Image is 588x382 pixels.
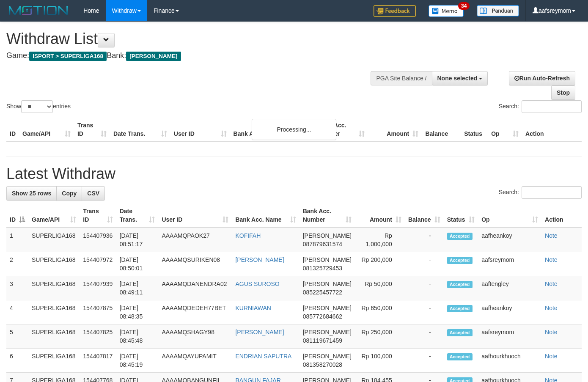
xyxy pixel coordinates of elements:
span: Copy 085225457722 to clipboard [303,289,342,296]
td: [DATE] 08:49:11 [116,276,159,300]
td: AAAAMQAYUPAMIT [158,349,232,373]
span: 34 [458,2,470,10]
a: KURNIAWAN [235,305,271,311]
img: Button%20Memo.svg [429,5,464,17]
span: [PERSON_NAME] [126,52,181,61]
a: ENDRIAN SAPUTRA [235,353,291,360]
td: - [405,324,444,349]
span: Copy 081358270028 to clipboard [303,361,342,368]
th: Bank Acc. Name: activate to sort column ascending [232,203,299,228]
th: User ID [170,118,230,142]
span: Copy 085772684662 to clipboard [303,313,342,320]
span: [PERSON_NAME] [303,329,352,335]
td: - [405,228,444,252]
th: Amount: activate to sort column ascending [355,203,405,228]
td: aafheankoy [478,228,541,252]
td: SUPERLIGA168 [28,300,80,324]
img: panduan.png [477,5,519,16]
td: 154407972 [80,252,116,276]
span: [PERSON_NAME] [303,280,352,287]
a: Copy [56,186,82,201]
td: [DATE] 08:45:19 [116,349,159,373]
td: - [405,300,444,324]
input: Search: [522,186,582,199]
td: 154407939 [80,276,116,300]
th: Amount [368,118,422,142]
a: Show 25 rows [6,186,57,201]
th: Op [488,118,522,142]
span: Accepted [447,233,473,240]
td: SUPERLIGA168 [28,349,80,373]
td: SUPERLIGA168 [28,276,80,300]
td: Rp 100,000 [355,349,405,373]
td: 154407875 [80,300,116,324]
td: AAAAMQDEDEH77BET [158,300,232,324]
td: aaftengley [478,276,541,300]
th: Status: activate to sort column ascending [444,203,478,228]
a: AGUS SUROSO [235,280,279,287]
a: Note [545,329,558,335]
th: Game/API [19,118,74,142]
span: Accepted [447,281,473,288]
td: SUPERLIGA168 [28,324,80,349]
span: Copy 087879631574 to clipboard [303,241,342,247]
td: 1 [6,228,28,252]
span: Accepted [447,305,473,312]
td: AAAAMQSHAGY98 [158,324,232,349]
th: User ID: activate to sort column ascending [158,203,232,228]
td: [DATE] 08:48:35 [116,300,159,324]
span: [PERSON_NAME] [303,232,352,239]
h1: Withdraw List [6,30,384,47]
th: ID: activate to sort column descending [6,203,28,228]
th: Date Trans. [110,118,170,142]
span: Accepted [447,353,473,360]
a: CSV [82,186,105,201]
td: - [405,252,444,276]
td: [DATE] 08:50:01 [116,252,159,276]
span: [PERSON_NAME] [303,256,352,263]
td: aafsreymom [478,252,541,276]
span: Accepted [447,329,473,336]
td: 154407936 [80,228,116,252]
div: Processing... [252,119,336,140]
th: Status [461,118,488,142]
th: ID [6,118,19,142]
a: Note [545,305,558,311]
div: PGA Site Balance / [371,71,431,85]
select: Showentries [21,100,53,113]
button: None selected [432,71,488,85]
td: 4 [6,300,28,324]
td: [DATE] 08:51:17 [116,228,159,252]
td: Rp 1,000,000 [355,228,405,252]
td: 5 [6,324,28,349]
th: Trans ID: activate to sort column ascending [80,203,116,228]
td: Rp 50,000 [355,276,405,300]
span: Show 25 rows [12,190,51,197]
a: [PERSON_NAME] [235,329,284,335]
td: aafsreymom [478,324,541,349]
td: 6 [6,349,28,373]
td: - [405,349,444,373]
td: aafhourkhuoch [478,349,541,373]
th: Balance [422,118,461,142]
span: Copy 081119671459 to clipboard [303,337,342,344]
th: Bank Acc. Number [314,118,368,142]
a: Note [545,280,558,287]
img: Feedback.jpg [374,5,416,17]
a: [PERSON_NAME] [235,256,284,263]
span: ISPORT > SUPERLIGA168 [29,52,107,61]
td: SUPERLIGA168 [28,252,80,276]
h4: Game: Bank: [6,52,384,60]
td: AAAAMQPAOK27 [158,228,232,252]
h1: Latest Withdraw [6,165,582,182]
td: 2 [6,252,28,276]
a: Note [545,232,558,239]
a: Run Auto-Refresh [509,71,575,85]
span: None selected [437,75,478,82]
label: Search: [499,186,582,199]
td: AAAAMQSURIKEN08 [158,252,232,276]
span: CSV [87,190,99,197]
a: Note [545,256,558,263]
label: Show entries [6,100,71,113]
th: Bank Acc. Number: activate to sort column ascending [299,203,355,228]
